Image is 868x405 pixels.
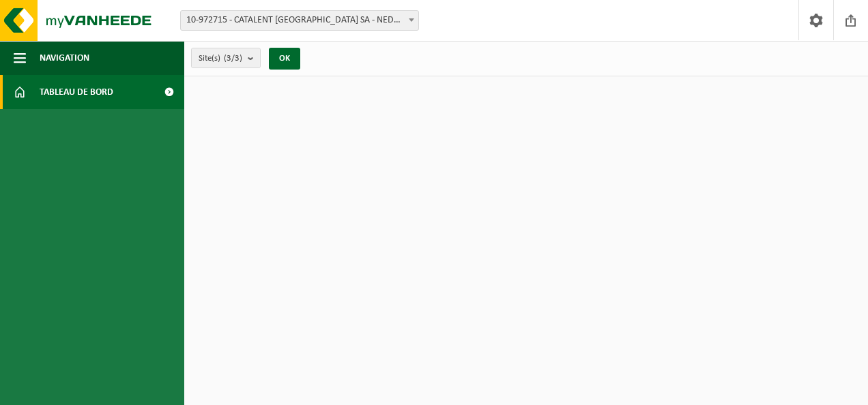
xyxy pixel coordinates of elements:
[180,10,419,31] span: 10-972715 - CATALENT BELGIUM SA - NEDER-OVER-HEEMBEEK
[224,54,242,63] count: (3/3)
[269,48,300,70] button: OK
[40,75,113,109] span: Tableau de bord
[181,11,418,30] span: 10-972715 - CATALENT BELGIUM SA - NEDER-OVER-HEEMBEEK
[199,48,242,69] span: Site(s)
[191,48,261,68] button: Site(s)(3/3)
[40,41,89,75] span: Navigation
